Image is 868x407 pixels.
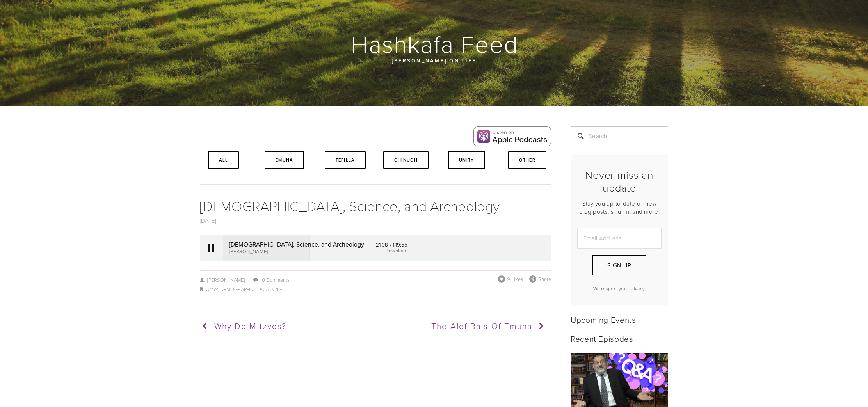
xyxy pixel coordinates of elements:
a: Kiruv [271,286,282,293]
a: Emuna [265,151,304,169]
a: All [208,151,239,169]
h2: Upcoming Events [571,315,668,324]
div: , , [200,285,551,294]
h2: Never miss an update [577,169,662,194]
input: Email Address [577,228,662,249]
a: Download [385,247,407,254]
a: Other [508,151,546,169]
a: Why Do Mitzvos? [200,316,372,336]
a: Other [206,286,218,293]
span: The Alef Bais of Emuna [431,320,532,331]
p: [PERSON_NAME] on life [247,56,621,65]
a: [PERSON_NAME] [200,276,245,283]
a: The Alef Bais of Emuna [375,316,547,336]
span: 9 Likes [507,275,523,283]
div: Share [529,275,551,283]
button: Sign Up [592,255,646,275]
a: [DATE] [200,217,216,225]
a: 0 Comments [262,276,290,283]
a: [DEMOGRAPHIC_DATA], Science, and Archeology [200,196,500,215]
a: Chinuch [383,151,429,169]
span: / [245,276,253,283]
input: Search [571,126,668,146]
p: Stay you up-to-date on new blog posts, shiurim, and more! [577,199,662,216]
span: Sign Up [607,261,631,269]
span: Why Do Mitzvos? [214,320,287,331]
h2: Recent Episodes [571,334,668,343]
a: Tefilla [325,151,366,169]
h1: Hashkafa Feed [200,31,669,56]
p: We respect your privacy. [577,285,662,292]
a: [DEMOGRAPHIC_DATA] [219,286,270,293]
a: Unity [448,151,485,169]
